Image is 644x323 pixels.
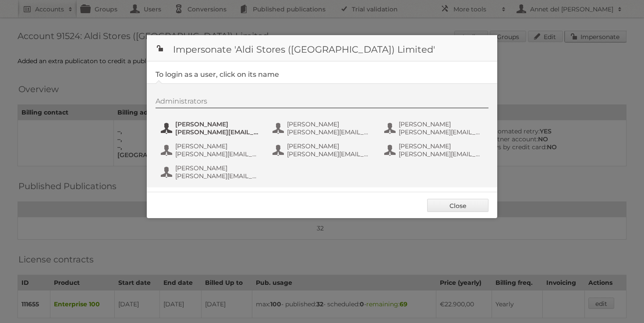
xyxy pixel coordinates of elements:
[399,142,484,150] span: [PERSON_NAME]
[399,128,484,136] span: [PERSON_NAME][EMAIL_ADDRESS][PERSON_NAME][PERSON_NAME][DOMAIN_NAME]
[147,35,497,61] h1: Impersonate 'Aldi Stores ([GEOGRAPHIC_DATA]) Limited'
[383,119,486,137] button: [PERSON_NAME] [PERSON_NAME][EMAIL_ADDRESS][PERSON_NAME][PERSON_NAME][DOMAIN_NAME]
[175,128,260,136] span: [PERSON_NAME][EMAIL_ADDRESS][PERSON_NAME][DOMAIN_NAME]
[160,119,263,137] button: [PERSON_NAME] [PERSON_NAME][EMAIL_ADDRESS][PERSON_NAME][DOMAIN_NAME]
[175,150,260,158] span: [PERSON_NAME][EMAIL_ADDRESS][PERSON_NAME][DOMAIN_NAME]
[175,164,260,172] span: [PERSON_NAME]
[160,163,263,181] button: [PERSON_NAME] [PERSON_NAME][EMAIL_ADDRESS][PERSON_NAME][DOMAIN_NAME]
[156,70,279,79] legend: To login as a user, click on its name
[272,119,375,137] button: [PERSON_NAME] [PERSON_NAME][EMAIL_ADDRESS][PERSON_NAME][DOMAIN_NAME]
[427,199,488,212] a: Close
[383,141,486,159] button: [PERSON_NAME] [PERSON_NAME][EMAIL_ADDRESS][PERSON_NAME][PERSON_NAME][DOMAIN_NAME]
[175,142,260,150] span: [PERSON_NAME]
[287,120,372,128] span: [PERSON_NAME]
[287,142,372,150] span: [PERSON_NAME]
[399,120,484,128] span: [PERSON_NAME]
[175,120,260,128] span: [PERSON_NAME]
[399,150,484,158] span: [PERSON_NAME][EMAIL_ADDRESS][PERSON_NAME][PERSON_NAME][DOMAIN_NAME]
[160,141,263,159] button: [PERSON_NAME] [PERSON_NAME][EMAIL_ADDRESS][PERSON_NAME][DOMAIN_NAME]
[156,97,488,108] div: Administrators
[287,150,372,158] span: [PERSON_NAME][EMAIL_ADDRESS][PERSON_NAME][DOMAIN_NAME]
[175,172,260,180] span: [PERSON_NAME][EMAIL_ADDRESS][PERSON_NAME][DOMAIN_NAME]
[287,128,372,136] span: [PERSON_NAME][EMAIL_ADDRESS][PERSON_NAME][DOMAIN_NAME]
[272,141,375,159] button: [PERSON_NAME] [PERSON_NAME][EMAIL_ADDRESS][PERSON_NAME][DOMAIN_NAME]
